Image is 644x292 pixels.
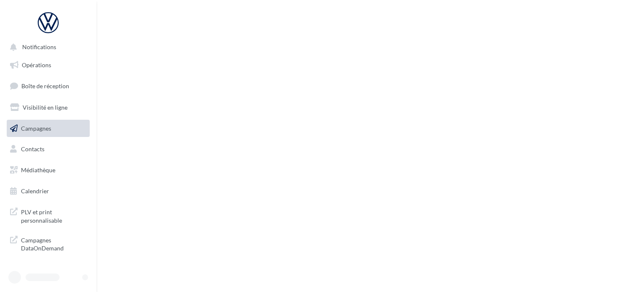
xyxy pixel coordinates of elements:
a: Campagnes [5,120,91,137]
span: Campagnes DataOnDemand [21,234,86,253]
span: Médiathèque [21,166,55,174]
span: PLV et print personnalisable [21,206,86,224]
span: Notifications [22,44,56,51]
a: Calendrier [5,182,91,200]
span: Boîte de réception [21,82,69,89]
a: Opérations [5,56,91,74]
a: Contacts [5,140,91,158]
a: Médiathèque [5,161,91,179]
span: Contacts [21,145,44,153]
span: Calendrier [21,187,49,195]
a: Boîte de réception [5,77,91,95]
a: Visibilité en ligne [5,99,91,116]
span: Opérations [22,61,51,68]
a: Campagnes DataOnDemand [5,231,91,256]
span: Campagnes [21,124,51,132]
span: Visibilité en ligne [23,104,68,111]
a: PLV et print personnalisable [5,203,91,228]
